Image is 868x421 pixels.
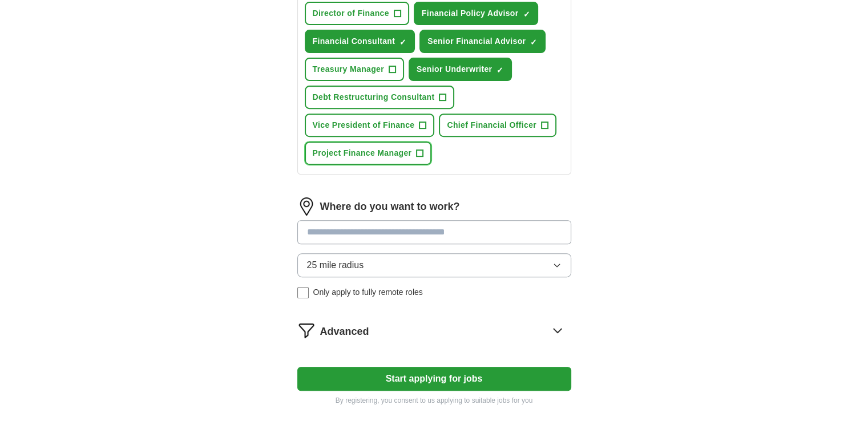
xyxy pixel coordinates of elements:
span: Director of Finance [313,7,389,19]
button: 25 mile radius [297,253,571,277]
span: ✓ [530,38,537,47]
span: Senior Underwriter [417,63,492,75]
span: 25 mile radius [307,258,364,272]
span: Chief Financial Officer [447,119,536,131]
span: Debt Restructuring Consultant [313,91,435,103]
button: Treasury Manager [305,58,404,81]
button: Director of Finance [305,2,409,25]
span: ✓ [399,38,406,47]
label: Where do you want to work? [320,199,460,214]
button: Senior Financial Advisor✓ [419,30,546,53]
img: location.png [297,197,316,216]
span: Financial Policy Advisor [422,7,519,19]
button: Start applying for jobs [297,367,571,391]
p: By registering, you consent to us applying to suitable jobs for you [297,395,571,406]
button: Vice President of Finance [305,114,435,137]
span: Only apply to fully remote roles [313,286,423,298]
button: Chief Financial Officer [439,114,556,137]
button: Financial Consultant✓ [305,30,415,53]
span: Financial Consultant [313,35,395,47]
span: Treasury Manager [313,63,384,75]
img: filter [297,321,316,339]
button: Financial Policy Advisor✓ [414,2,539,25]
span: Project Finance Manager [313,147,412,159]
span: ✓ [496,66,503,75]
span: Vice President of Finance [313,119,415,131]
span: ✓ [523,10,530,19]
span: Senior Financial Advisor [427,35,526,47]
input: Only apply to fully remote roles [297,287,309,298]
button: Debt Restructuring Consultant [305,86,455,109]
span: Advanced [320,324,369,339]
button: Project Finance Manager [305,141,432,165]
button: Senior Underwriter✓ [409,58,512,81]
